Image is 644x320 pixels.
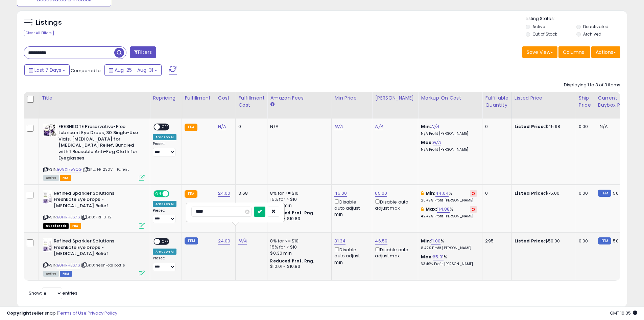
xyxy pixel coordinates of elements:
b: Listed Price: [515,238,545,244]
span: All listings currently available for purchase on Amazon [43,271,59,277]
p: 42.42% Profit [PERSON_NAME] [421,214,477,219]
div: % [421,238,477,251]
div: Preset: [153,256,176,271]
span: Show: entries [29,290,77,296]
div: $50.00 [515,238,571,244]
div: 0 [238,124,262,130]
div: Markup on Cost [421,94,479,102]
b: Listed Price: [515,190,545,196]
span: OFF [160,124,171,130]
a: B0F1RH3S76 [57,214,80,220]
span: Compared to: [71,67,102,74]
b: Reduced Prof. Rng. [270,210,314,216]
h5: Listings [36,18,62,27]
div: Disable auto adjust min [334,198,367,218]
th: The percentage added to the cost of goods (COGS) that forms the calculator for Min & Max prices. [418,92,482,119]
b: Max: [426,206,437,212]
p: Listing States: [526,16,627,22]
div: 15% for > $10 [270,244,326,250]
div: 15% for > $10 [270,196,326,202]
small: FBA [185,124,197,131]
div: Fulfillment Cost [238,94,264,109]
span: 2025-09-8 16:35 GMT [610,310,637,316]
button: Aug-25 - Aug-31 [104,64,162,76]
div: ASIN: [43,190,145,228]
div: Disable auto adjust max [375,246,413,259]
div: % [421,190,477,203]
div: Repricing [153,94,179,102]
span: | SKU: FR1110-12 [81,214,112,220]
div: Listed Price [515,94,573,102]
label: Deactivated [583,24,609,29]
span: N/A [600,123,608,130]
a: 65.00 [375,190,387,197]
button: Filters [130,46,156,58]
a: 114.88 [437,206,450,213]
small: FBA [185,190,197,198]
button: Last 7 Days [24,64,70,76]
div: Min Price [334,94,369,102]
button: Columns [558,46,590,58]
span: All listings that are currently out of stock and unavailable for purchase on Amazon [43,223,69,229]
p: N/A Profit [PERSON_NAME] [421,147,477,152]
span: FBA [70,223,81,229]
div: % [421,206,477,219]
small: FBM [185,237,198,244]
p: 23.49% Profit [PERSON_NAME] [421,198,477,203]
span: OFF [160,239,171,244]
b: Min: [426,190,436,196]
a: N/A [375,123,383,130]
b: Min: [421,123,431,130]
a: N/A [431,123,439,130]
div: ASIN: [43,238,145,276]
b: Max: [421,254,433,260]
div: $0.30 min [270,250,326,256]
b: Refined Sparkler Solutions Freshkote Eye Drops -[MEDICAL_DATA] Relief [54,238,136,259]
span: Last 7 Days [34,67,61,73]
a: N/A [238,238,246,244]
div: 0.00 [579,124,590,130]
span: Columns [563,49,584,56]
img: 41Hsv1RCzEL._SL40_.jpg [43,190,52,204]
a: Privacy Policy [88,310,117,316]
div: Preset: [153,208,176,223]
b: Reduced Prof. Rng. [270,258,314,264]
p: 33.49% Profit [PERSON_NAME] [421,262,477,266]
span: ON [154,191,163,196]
span: All listings currently available for purchase on Amazon [43,175,59,181]
b: FRESHKOTE Preservative-Free Lubricant Eye Drops, 30 Single-Use Vials, [MEDICAL_DATA] for [MEDICAL... [58,124,141,163]
div: % [421,254,477,266]
a: 45.00 [334,190,347,197]
strong: Copyright [7,310,31,316]
span: OFF [168,191,179,196]
div: Fulfillable Quantity [485,94,508,109]
div: seller snap | | [7,310,117,317]
label: Archived [583,31,601,37]
div: 3.68 [238,190,262,196]
i: This overrides the store level min markup for this listing [421,191,424,195]
a: 44.04 [435,190,449,197]
a: 24.00 [218,190,231,197]
button: Actions [591,46,620,58]
small: FBM [598,237,611,244]
span: Aug-25 - Aug-31 [115,67,153,73]
div: Cost [218,94,233,102]
div: Clear All Filters [24,30,54,36]
div: $10.01 - $10.83 [270,216,326,222]
div: Amazon AI [153,201,176,207]
div: Fulfillment [185,94,212,102]
a: 31.34 [334,238,345,244]
a: 11.00 [431,238,440,244]
a: B09XT759QG [57,167,81,172]
div: Ship Price [579,94,592,109]
div: N/A [270,124,326,130]
div: Amazon AI [153,249,176,255]
div: Disable auto adjust max [375,198,413,211]
span: 50 [613,190,618,196]
div: Amazon Fees [270,94,329,102]
a: 24.00 [218,238,231,244]
img: 51kuh5APkgL._SL40_.jpg [43,124,57,137]
small: Amazon Fees. [270,102,274,108]
div: Displaying 1 to 3 of 3 items [564,82,620,88]
a: Terms of Use [58,310,87,316]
